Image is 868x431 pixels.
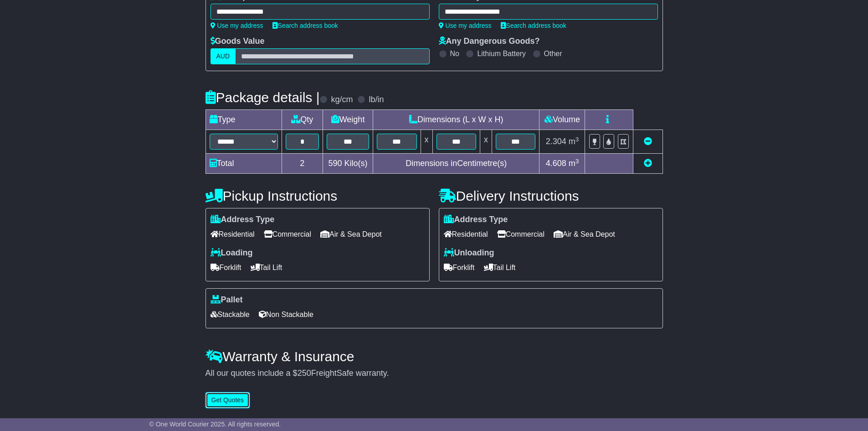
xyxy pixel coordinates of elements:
[369,95,384,105] label: lb/in
[205,349,663,364] h4: Warranty & Insurance
[205,90,320,105] h4: Package details |
[480,130,492,154] td: x
[264,227,311,241] span: Commercial
[444,260,475,275] span: Forklift
[484,260,516,275] span: Tail Lift
[546,159,566,168] span: 4.608
[539,110,585,130] td: Volume
[421,130,432,154] td: x
[205,369,663,379] div: All our quotes include a $ FreightSafe warranty.
[205,392,250,408] button: Get Quotes
[444,215,508,225] label: Address Type
[211,227,255,241] span: Residential
[546,137,566,146] span: 2.304
[211,248,253,258] label: Loading
[211,260,241,275] span: Forklift
[298,369,311,378] span: 250
[205,110,282,130] td: Type
[211,295,243,305] label: Pallet
[205,188,430,203] h4: Pickup Instructions
[282,110,323,130] td: Qty
[439,22,492,29] a: Use my address
[259,307,313,322] span: Non Stackable
[644,137,652,146] a: Remove this item
[439,188,663,203] h4: Delivery Instructions
[149,421,281,428] span: © One World Courier 2025. All rights reserved.
[323,154,373,174] td: Kilo(s)
[282,154,323,174] td: 2
[211,215,275,225] label: Address Type
[329,159,342,168] span: 590
[211,48,236,64] label: AUD
[544,49,562,58] label: Other
[444,227,488,241] span: Residential
[554,227,615,241] span: Air & Sea Depot
[501,22,566,29] a: Search address book
[211,36,265,47] label: Goods Value
[450,49,459,58] label: No
[251,260,282,275] span: Tail Lift
[272,22,338,29] a: Search address book
[211,307,250,322] span: Stackable
[205,154,282,174] td: Total
[439,36,540,47] label: Any Dangerous Goods?
[477,49,526,58] label: Lithium Battery
[644,159,652,168] a: Add new item
[497,227,544,241] span: Commercial
[569,137,579,146] span: m
[569,159,579,168] span: m
[373,110,539,130] td: Dimensions (L x W x H)
[320,227,382,241] span: Air & Sea Depot
[373,154,539,174] td: Dimensions in Centimetre(s)
[575,158,579,165] sup: 3
[331,95,353,105] label: kg/cm
[211,22,263,29] a: Use my address
[444,248,494,258] label: Unloading
[575,136,579,143] sup: 3
[323,110,373,130] td: Weight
